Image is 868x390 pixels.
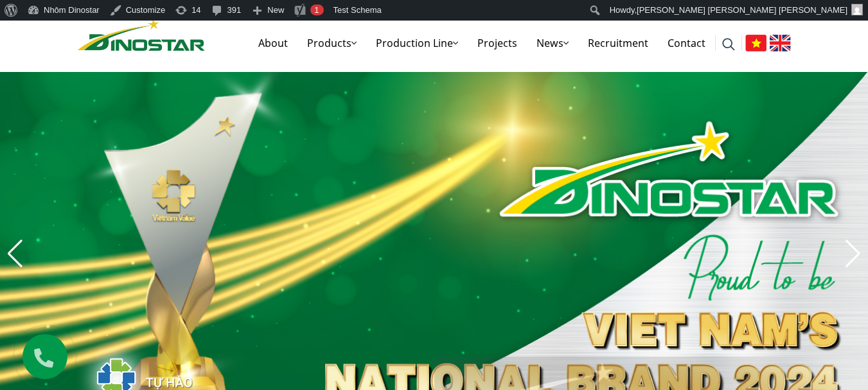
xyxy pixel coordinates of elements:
[314,5,319,15] span: 1
[78,16,205,50] a: Nhôm Dinostar
[78,19,205,51] img: Nhôm Dinostar
[578,22,658,64] a: Recruitment
[527,22,578,64] a: News
[366,22,468,64] a: Production Line
[468,22,527,64] a: Projects
[770,35,791,51] img: English
[297,22,366,64] a: Products
[844,240,862,268] div: Next slide
[745,35,766,51] img: Tiếng Việt
[637,5,847,15] span: [PERSON_NAME] [PERSON_NAME] [PERSON_NAME]
[6,240,24,268] div: Previous slide
[658,22,715,64] a: Contact
[249,22,297,64] a: About
[722,38,735,51] img: search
